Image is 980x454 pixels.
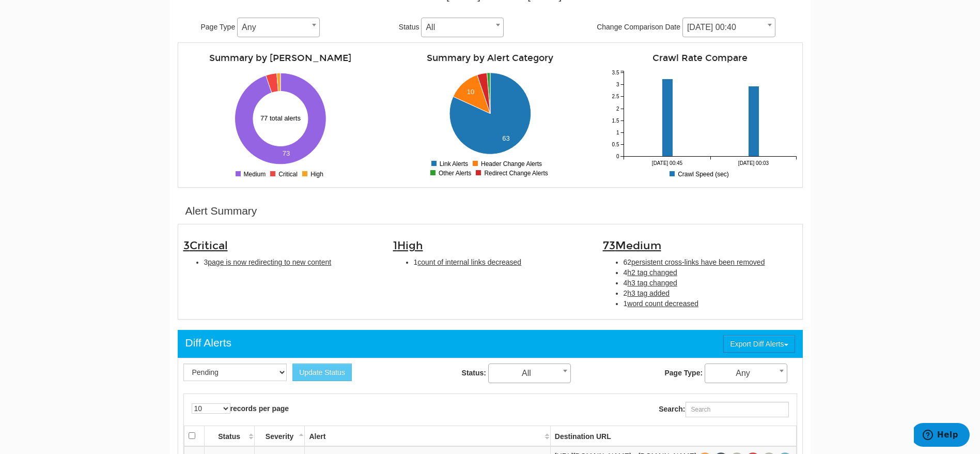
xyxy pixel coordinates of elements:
span: 3 [183,239,228,252]
span: page is now redirecting to new content [208,258,331,266]
span: Page Type [201,23,236,31]
span: Critical [190,239,228,252]
th: Status: activate to sort column ascending [204,426,254,446]
h4: Crawl Rate Compare [603,53,797,63]
label: Search: [659,402,788,417]
span: 73 [603,239,661,252]
tspan: 3 [616,82,619,87]
tspan: 0 [616,154,619,159]
span: High [397,239,423,252]
tspan: 2.5 [612,94,619,99]
tspan: 1 [616,130,619,135]
li: 1 [414,257,587,267]
li: 4 [624,267,797,278]
div: Alert Summary [185,203,257,219]
span: count of internal links decreased [417,258,521,266]
tspan: [DATE] 00:45 [651,160,682,166]
span: Status [399,23,419,31]
span: All [421,18,504,37]
strong: Status: [462,369,486,377]
button: Export Diff Alerts [723,335,795,353]
span: Any [238,20,319,35]
h4: Summary by Alert Category [393,53,587,63]
span: h3 tag changed [627,279,677,287]
li: 4 [624,278,797,288]
span: Any [705,366,787,381]
tspan: 3.5 [612,70,619,75]
h4: Summary by [PERSON_NAME] [183,53,378,63]
span: Any [705,364,787,383]
span: All [422,20,503,35]
span: persistent cross-links have been removed [631,258,765,266]
text: 77 total alerts [260,114,301,122]
span: 08/31/2025 00:40 [682,18,775,37]
span: Medium [615,239,661,252]
li: 1 [624,298,797,309]
li: 3 [204,257,378,267]
tspan: 0.5 [612,142,619,147]
span: h3 tag added [627,289,670,297]
li: 2 [624,288,797,298]
span: All [488,364,571,383]
span: All [489,366,570,381]
tspan: 1.5 [612,118,619,124]
span: 1 [393,239,423,252]
li: 62 [624,257,797,267]
span: 08/31/2025 00:40 [683,20,775,35]
label: records per page [192,403,289,414]
th: Severity: activate to sort column descending [254,426,305,446]
input: Search: [686,402,789,417]
strong: Page Type: [664,369,703,377]
th: Alert: activate to sort column ascending [305,426,550,446]
span: word count decreased [627,299,698,308]
span: h2 tag changed [627,268,677,277]
div: Diff Alerts [185,335,231,351]
tspan: [DATE] 00:03 [738,160,769,166]
span: Change Comparison Date [597,23,680,31]
select: records per page [192,403,230,414]
button: Update Status [292,364,352,381]
tspan: 2 [616,106,619,112]
iframe: Opens a widget where you can find more information [914,423,970,449]
th: Destination URL [550,426,796,446]
span: Any [237,18,320,37]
